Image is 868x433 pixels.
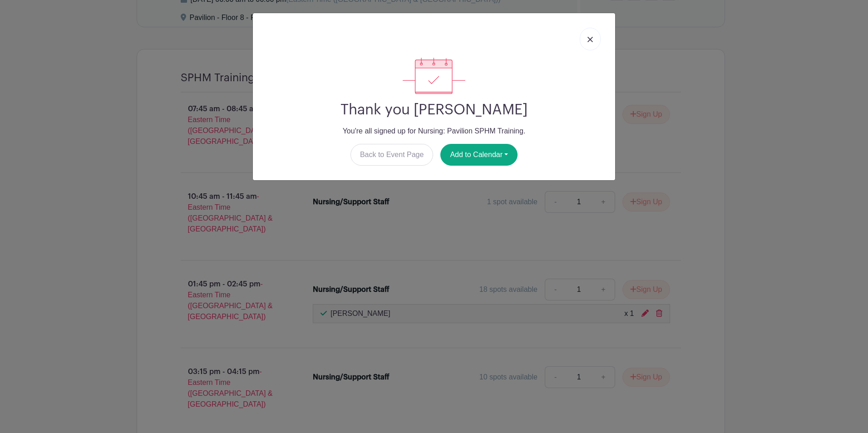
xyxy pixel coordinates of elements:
[440,144,518,166] button: Add to Calendar
[403,58,465,94] img: signup_complete-c468d5dda3e2740ee63a24cb0ba0d3ce5d8a4ecd24259e683200fb1569d990c8.svg
[587,37,593,42] img: close_button-5f87c8562297e5c2d7936805f587ecaba9071eb48480494691a3f1689db116b3.svg
[260,126,608,137] p: You're all signed up for Nursing: Pavilion SPHM Training.
[260,101,608,118] h2: Thank you [PERSON_NAME]
[350,144,434,166] a: Back to Event Page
